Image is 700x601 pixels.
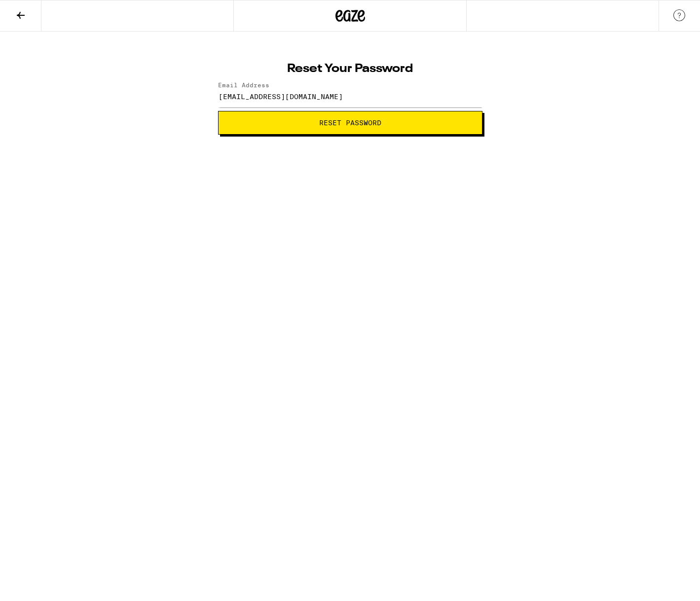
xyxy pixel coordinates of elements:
span: Reset Password [319,119,381,126]
h1: Reset Your Password [218,63,482,75]
button: Reset Password [218,111,482,135]
input: Email Address [218,85,482,107]
label: Email Address [218,82,269,88]
span: Hi. Need any help? [6,7,71,15]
